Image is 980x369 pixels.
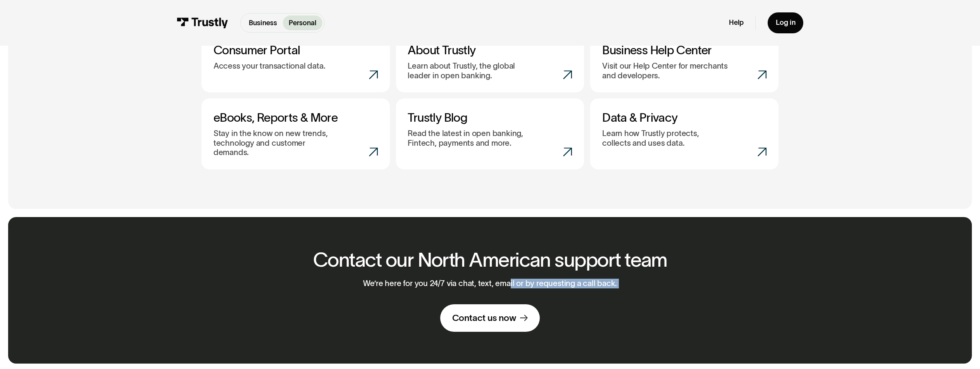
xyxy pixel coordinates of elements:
[214,110,378,125] h3: eBooks, Reports & More
[396,31,584,92] a: About TrustlyLearn about Trustly, the global leader in open banking.
[602,61,728,80] p: Visit our Help Center for merchants and developers.
[602,129,728,148] p: Learn how Trustly protects, collects and uses data.
[408,129,533,148] p: Read the latest in open banking, Fintech, payments and more.
[243,16,283,30] a: Business
[214,61,326,71] p: Access your transactional data.
[768,12,803,33] a: Log in
[283,16,322,30] a: Personal
[602,43,766,57] h3: Business Help Center
[452,312,516,324] div: Contact us now
[408,61,533,80] p: Learn about Trustly, the global leader in open banking.
[396,98,584,169] a: Trustly BlogRead the latest in open banking, Fintech, payments and more.
[440,304,540,332] a: Contact us now
[249,18,277,28] p: Business
[729,18,744,27] a: Help
[590,31,778,92] a: Business Help CenterVisit our Help Center for merchants and developers.
[313,249,667,271] h2: Contact our North American support team
[408,43,572,57] h3: About Trustly
[590,98,778,169] a: Data & PrivacyLearn how Trustly protects, collects and uses data.
[177,17,228,28] img: Trustly Logo
[214,129,339,157] p: Stay in the know on new trends, technology and customer demands.
[289,18,316,28] p: Personal
[602,110,766,125] h3: Data & Privacy
[776,18,796,27] div: Log in
[363,279,617,288] p: We’re here for you 24/7 via chat, text, email or by requesting a call back.
[202,31,390,92] a: Consumer PortalAccess your transactional data.
[202,98,390,169] a: eBooks, Reports & MoreStay in the know on new trends, technology and customer demands.
[214,43,378,57] h3: Consumer Portal
[408,110,572,125] h3: Trustly Blog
